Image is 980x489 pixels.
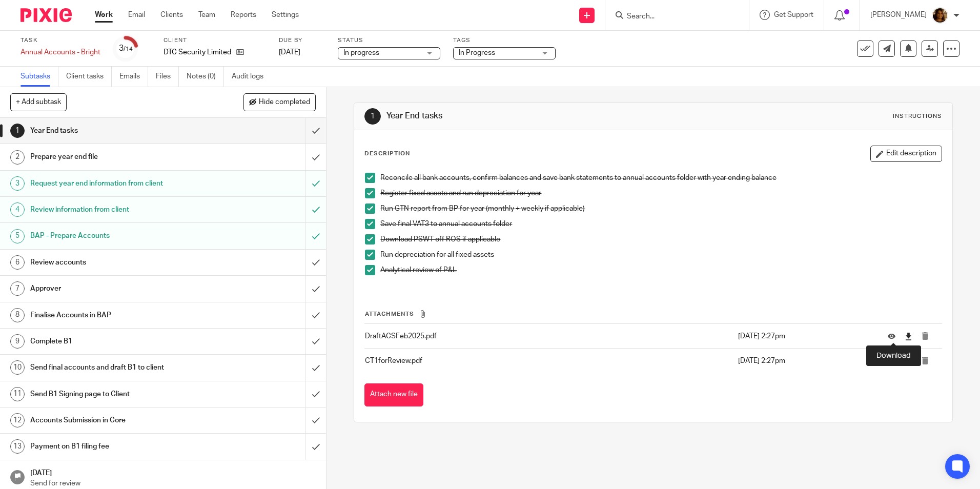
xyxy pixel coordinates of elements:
a: Client tasks [66,67,112,87]
a: Clients [160,10,183,20]
p: Save final VAT3 to annual accounts folder [380,219,941,229]
a: Team [198,10,215,20]
button: Hide completed [243,93,316,111]
div: 4 [10,202,25,217]
a: Settings [272,10,299,20]
h1: Payment on B1 filing fee [30,439,207,454]
span: In progress [343,49,379,56]
img: Arvinder.jpeg [932,7,948,24]
div: 1 [364,108,381,125]
label: Status [338,36,440,45]
div: 12 [10,413,25,427]
a: Notes (0) [187,67,224,87]
label: Client [164,36,266,45]
div: 2 [10,150,25,165]
p: CT1forReview.pdf [365,356,732,366]
h1: Year End tasks [386,111,675,121]
span: In Progress [459,49,495,56]
span: Get Support [774,11,813,18]
div: 10 [10,360,25,375]
button: + Add subtask [10,93,67,111]
a: Emails [119,67,148,87]
p: Register fixed assets and run depreciation for year [380,188,941,198]
h1: [DATE] [30,465,316,478]
h1: Finalise Accounts in BAP [30,308,207,323]
div: 3 [119,43,133,54]
label: Tags [453,36,556,45]
div: Annual Accounts - Bright [21,47,100,57]
h1: Prepare year end file [30,149,207,165]
div: 8 [10,308,25,322]
h1: Send final accounts and draft B1 to client [30,360,207,375]
div: 11 [10,387,25,401]
p: Analytical review of P&L [380,265,941,275]
div: 1 [10,124,25,138]
div: 9 [10,334,25,349]
label: Due by [279,36,325,45]
div: 13 [10,439,25,454]
p: DTC Security Limited [164,47,231,57]
a: Work [95,10,113,20]
h1: Approver [30,281,207,296]
p: Download PSWT off ROS if applicable [380,234,941,244]
a: Subtasks [21,67,58,87]
h1: Review information from client [30,202,207,217]
div: 6 [10,255,25,270]
p: Run depreciation for all fixed assets [380,250,941,260]
h1: Complete B1 [30,334,207,349]
span: [DATE] [279,49,300,56]
button: Attach new file [364,383,423,406]
p: Reconcile all bank accounts, confirm balances and save bank statements to annual accounts folder ... [380,173,941,183]
div: 3 [10,176,25,191]
span: Attachments [365,311,414,317]
p: [DATE] 2:27pm [738,331,872,341]
img: Pixie [21,8,72,22]
h1: Year End tasks [30,123,207,138]
p: [PERSON_NAME] [870,10,927,20]
a: Reports [231,10,256,20]
label: Task [21,36,100,45]
a: Download [905,331,912,341]
small: /14 [124,46,133,52]
a: Email [128,10,145,20]
a: Audit logs [232,67,271,87]
h1: BAP - Prepare Accounts [30,228,207,243]
h1: Request year end information from client [30,176,207,191]
p: [DATE] 2:27pm [738,356,872,366]
p: DraftACSFeb2025.pdf [365,331,732,341]
h1: Review accounts [30,255,207,270]
div: Instructions [893,112,942,120]
a: Download [905,356,912,366]
h1: Send B1 Signing page to Client [30,386,207,402]
input: Search [626,12,718,22]
h1: Accounts Submission in Core [30,413,207,428]
a: Files [156,67,179,87]
span: Hide completed [259,98,310,107]
p: Send for review [30,478,316,488]
button: Edit description [870,146,942,162]
p: Run GTN report from BP for year (monthly + weekly if applicable) [380,203,941,214]
div: 7 [10,281,25,296]
p: Description [364,150,410,158]
div: 5 [10,229,25,243]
